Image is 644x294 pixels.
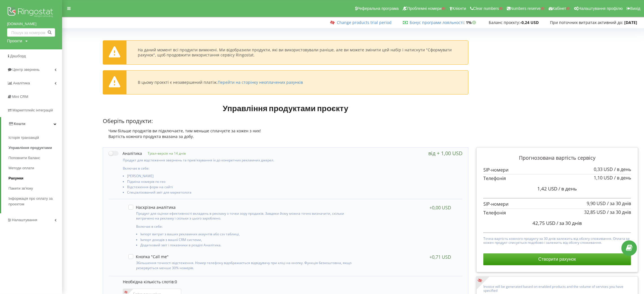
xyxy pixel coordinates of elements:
button: Створити рахунок [483,253,631,265]
label: Аналітика [109,150,142,156]
p: Прогнозована вартість сервісу [483,154,631,162]
span: 32,85 USD [584,209,606,215]
div: На даний момент всі продукти вимкнені. Ми відобразили продукти, які ви використовували раніше, ал... [138,47,457,58]
li: [PERSON_NAME] [127,174,356,179]
a: Пакети зв'язку [8,183,62,194]
span: Рахунки [8,175,23,181]
a: Бонус програми лояльності [410,20,464,25]
span: Реферальна програма [357,6,399,11]
span: / за 30 днів [607,209,631,215]
span: Налаштування профілю [578,6,623,11]
span: Clear numbers [473,6,499,11]
span: : [410,20,465,25]
p: Включає в себе: [136,224,354,229]
div: Чим більше продуктів ви підключаєте, тим меньше сплачуєте за кожен з них! [103,128,468,134]
a: Управління продуктами [8,143,62,153]
span: Проблемні номери [407,6,442,11]
span: Аналiтика [13,81,30,85]
p: Необхідна кількість слотів: [123,279,457,285]
p: Оберіть продукти: [103,117,468,125]
span: Кошти [14,122,25,126]
span: Кабінет [553,6,566,11]
span: Маркетплейс інтеграцій [12,108,53,112]
span: Дашборд [10,54,26,58]
span: 9,90 USD [587,200,606,207]
div: Вартість кожного продукта вказана за добу. [103,134,468,139]
div: +0,71 USD [429,254,451,260]
p: Збільшення точності відстеження. Номер телефону відображається відвідувачу при кліці на кнопку. Ф... [136,260,354,270]
div: Проєкти [7,38,22,44]
a: Кошти [1,117,62,131]
label: Кнопка "Call me" [128,254,169,259]
span: Інформація про оплату за проєктом [8,196,59,207]
span: 1,10 USD [594,175,613,181]
div: від + 1,00 USD [428,150,462,156]
span: Управління продуктами [8,145,52,151]
span: 0,33 USD [594,166,613,172]
span: 1,42 USD [537,185,557,192]
a: Поповнити баланс [8,153,62,163]
span: Налаштування [12,218,37,222]
span: / в день [614,175,631,181]
span: / в день [558,185,577,192]
label: Наскрізна аналітика [128,205,176,210]
span: Методи оплати [8,165,34,171]
a: Рахунки [8,173,62,183]
div: В цьому проєкті є незавершений платіж. [138,80,303,85]
h1: Управління продуктами проєкту [103,103,468,113]
span: Numbers reserve [510,6,541,11]
img: Ringostat logo [7,6,55,20]
strong: -0,24 USD [520,20,539,25]
li: Відстеження форм на сайті [127,185,356,190]
li: Додатковий звіт і показники в розділі Аналітика. [140,243,354,249]
strong: [DATE] [624,20,637,25]
p: Invoice will be generated based on enabled products and the volume of services you have specified [483,283,631,293]
a: Історія транзакцій [8,133,62,143]
span: 42,75 USD [532,220,555,226]
p: Точна вартість кожного продукту за 30 днів залежить від обсягу споживання. Оплата за кожен продук... [483,235,631,245]
span: / за 30 днів [607,200,631,207]
span: При поточних витратах активний до: [550,20,623,25]
span: Центр звернень [12,67,40,72]
p: Продукт для оцінки ефективності вкладень в рекламу з точки зору продажів. Завдяки йому можна точн... [136,211,354,221]
li: Імпорт доходів з вашої CRM системи, [140,238,354,243]
li: Спеціалізований звіт для маркетолога [127,190,356,196]
a: Перейти на сторінку неоплачених рахунків [218,80,303,85]
span: Пакети зв'язку [8,186,33,191]
p: Телефонія [483,175,631,182]
li: Імпорт витрат з ваших рекламних акаунтів або csv таблиці, [140,232,354,238]
input: Пошук за номером [7,28,55,37]
a: Методи оплати [8,163,62,173]
span: Клієнти [452,6,466,11]
span: / за 30 днів [556,220,582,226]
span: 0 [175,279,177,284]
p: Включає в себе: [123,166,356,171]
p: SIP-номери [483,167,631,173]
div: +0,00 USD [429,205,451,210]
span: Історія транзакцій [8,135,39,141]
li: Підміна номерів по гео [127,180,356,185]
a: Change products trial period [337,20,392,25]
span: Mini CRM [12,95,28,99]
span: Поповнити баланс [8,155,40,161]
p: SIP-номери [483,201,631,207]
a: Інформація про оплату за проєктом [8,194,62,209]
span: Вихід [630,6,640,11]
span: / в день [614,166,631,172]
strong: 1% [466,20,477,25]
p: Продукт для відстеження звернень та прив'язування їх до конкретних рекламних джерел. [123,158,356,163]
p: Телефонія [483,210,631,216]
a: [DOMAIN_NAME] [7,21,55,27]
p: Тріал-версія на 14 днів [142,151,186,156]
span: Баланс проєкту: [489,20,520,25]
